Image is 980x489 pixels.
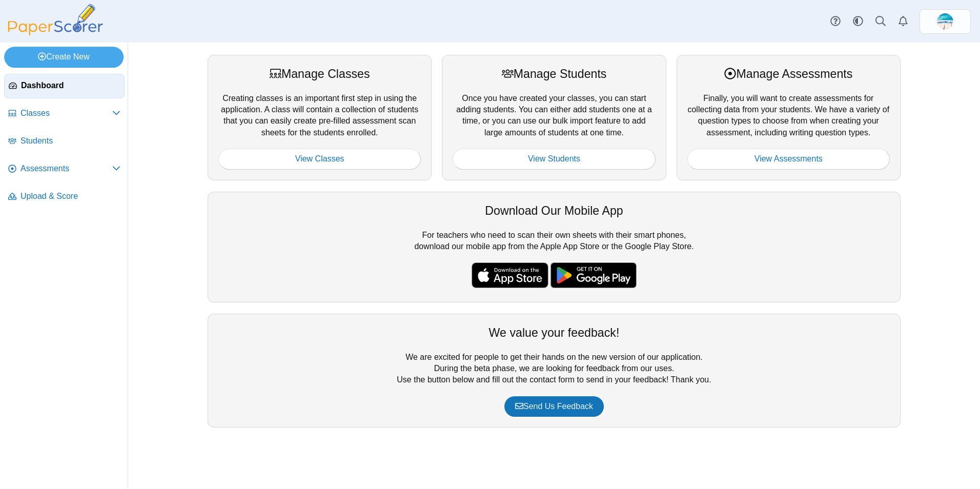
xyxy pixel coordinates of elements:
[4,129,125,154] a: Students
[218,202,890,219] div: Download Our Mobile App
[515,402,593,411] span: Send Us Feedback
[218,324,890,341] div: We value your feedback!
[504,396,604,417] a: Send Us Feedback
[4,74,125,98] a: Dashboard
[21,108,112,119] span: Classes
[453,149,655,169] a: View Students
[442,55,666,180] div: Once you have created your classes, you can start adding students. You can either add students on...
[21,135,120,147] span: Students
[4,4,107,35] img: PaperScorer
[687,149,890,169] a: View Assessments
[4,157,125,181] a: Assessments
[21,191,120,202] span: Upload & Score
[453,66,655,82] div: Manage Students
[920,9,971,34] a: ps.H1yuw66FtyTk4FxR
[21,80,120,91] span: Dashboard
[208,314,901,427] div: We are excited for people to get their hands on the new version of our application. During the be...
[4,101,125,126] a: Classes
[208,55,432,180] div: Creating classes is an important first step in using the application. A class will contain a coll...
[687,66,890,82] div: Manage Assessments
[21,163,112,174] span: Assessments
[472,262,548,288] img: apple-store-badge.svg
[4,47,124,67] a: Create New
[218,149,421,169] a: View Classes
[550,262,637,288] img: google-play-badge.png
[4,185,125,209] a: Upload & Score
[218,66,421,82] div: Manage Classes
[937,13,953,30] span: Chrissy Greenberg
[677,55,901,180] div: Finally, you will want to create assessments for collecting data from your students. We have a va...
[937,13,953,30] img: ps.H1yuw66FtyTk4FxR
[208,192,901,302] div: For teachers who need to scan their own sheets with their smart phones, download our mobile app f...
[892,10,914,33] a: Alerts
[4,28,107,37] a: PaperScorer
